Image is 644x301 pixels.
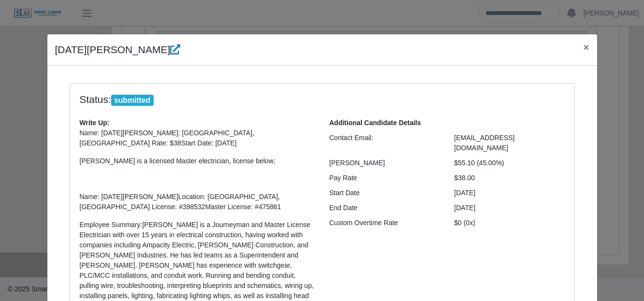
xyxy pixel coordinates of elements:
[322,188,447,198] div: Start Date
[322,218,447,228] div: Custom Overtime Rate
[583,42,589,53] span: ×
[447,158,572,168] div: $55.10 (45.00%)
[55,42,181,57] h4: [DATE][PERSON_NAME]
[454,134,515,152] span: [EMAIL_ADDRESS][DOMAIN_NAME]
[80,119,110,127] b: Write Up:
[447,188,572,198] div: [DATE]
[329,119,421,127] b: Additional Candidate Details
[80,128,315,148] p: Name: [DATE][PERSON_NAME]: [GEOGRAPHIC_DATA], [GEOGRAPHIC_DATA] Rate: $38Start Date: [DATE]
[80,156,315,166] p: [PERSON_NAME] is a licensed Master electrician, license below;
[447,173,572,183] div: $38.00
[454,219,475,227] span: $0 (0x)
[322,203,447,213] div: End Date
[322,173,447,183] div: Pay Rate
[322,133,447,153] div: Contact Email:
[111,95,154,106] span: submitted
[80,192,315,212] p: Name: [DATE][PERSON_NAME]Location: [GEOGRAPHIC_DATA], [GEOGRAPHIC_DATA] License: #398532Master Li...
[80,93,440,106] h4: Status:
[575,34,597,60] button: Close
[322,158,447,168] div: [PERSON_NAME]
[454,204,475,212] span: [DATE]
